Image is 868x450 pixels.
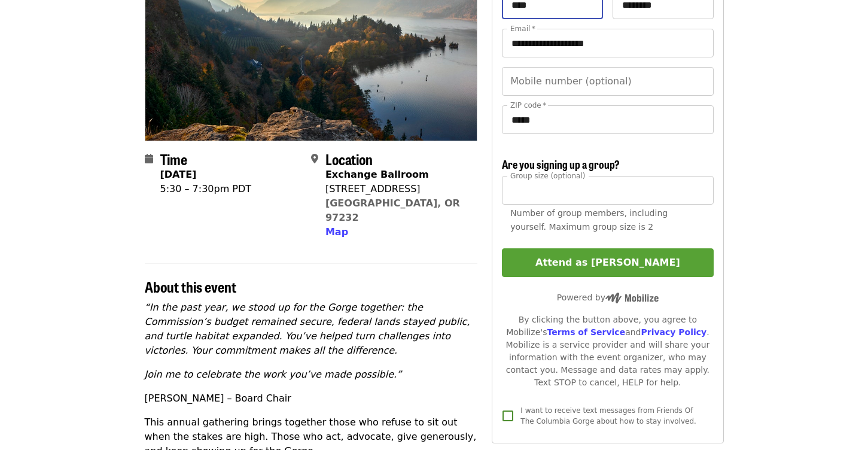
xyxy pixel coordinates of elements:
[502,248,713,277] button: Attend as [PERSON_NAME]
[510,102,546,109] label: ZIP code
[502,29,713,57] input: Email
[520,406,696,425] span: I want to receive text messages from Friends Of The Columbia Gorge about how to stay involved.
[325,226,348,238] span: Map
[325,225,348,239] button: Map
[502,314,713,389] div: By clicking the button above, you agree to Mobilize's and . Mobilize is a service provider and wi...
[510,171,585,180] span: Group size (optional)
[510,25,535,32] label: Email
[605,293,659,303] img: Powered by Mobilize
[547,327,625,337] a: Terms of Service
[510,208,668,232] span: Number of group members, including yourself. Maximum group size is 2
[145,369,402,380] em: Join me to celebrate the work you’ve made possible.”
[160,148,187,169] span: Time
[145,302,470,356] em: “In the past year, we stood up for the Gorge together: the Commission’s budget remained secure, f...
[145,276,236,297] span: About this event
[502,176,713,205] input: [object Object]
[325,148,373,169] span: Location
[325,182,468,196] div: [STREET_ADDRESS]
[325,197,460,223] a: [GEOGRAPHIC_DATA], OR 97232
[160,169,197,180] strong: [DATE]
[502,67,713,96] input: Mobile number (optional)
[160,182,252,196] div: 5:30 – 7:30pm PDT
[502,156,620,172] span: Are you signing up a group?
[145,153,153,165] i: calendar icon
[311,153,318,165] i: map-marker-alt icon
[502,105,713,134] input: ZIP code
[641,327,706,337] a: Privacy Policy
[557,293,659,302] span: Powered by
[145,391,478,406] p: [PERSON_NAME] – Board Chair
[325,169,429,180] strong: Exchange Ballroom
